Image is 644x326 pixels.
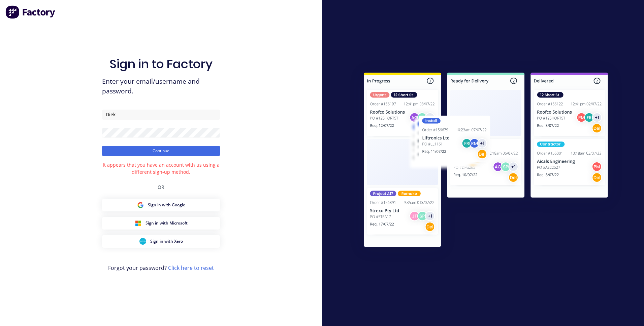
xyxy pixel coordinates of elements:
div: It appears that you have an account with us using a different sign-up method. [102,161,220,175]
input: Email/Username [102,110,220,120]
span: Sign in with Google [148,202,185,208]
img: Google Sign in [137,202,144,208]
span: Forgot your password? [108,264,214,272]
button: Google Sign inSign in with Google [102,199,220,211]
span: Enter your email/username and password. [102,77,220,96]
h1: Sign in to Factory [109,57,213,71]
a: Click here to reset [168,264,214,272]
div: OR [158,175,164,199]
img: Microsoft Sign in [135,220,141,227]
img: Sign in [349,59,623,263]
button: Continue [102,146,220,156]
span: Sign in with Xero [150,238,183,244]
img: Factory [5,5,56,19]
span: Sign in with Microsoft [146,220,188,226]
button: Xero Sign inSign in with Xero [102,235,220,248]
button: Microsoft Sign inSign in with Microsoft [102,217,220,230]
img: Xero Sign in [139,238,146,245]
